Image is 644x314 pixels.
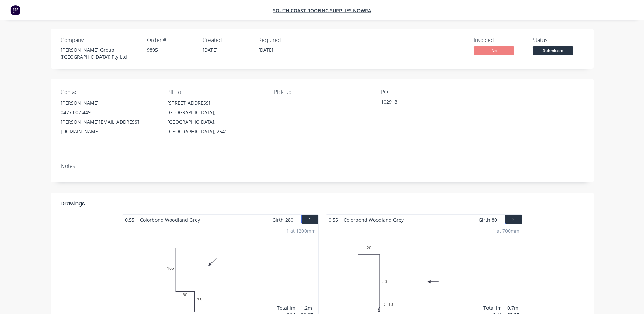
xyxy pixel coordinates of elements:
[301,215,318,224] button: 1
[272,215,293,225] span: Girth 280
[274,89,370,95] div: Pick up
[61,98,157,108] div: [PERSON_NAME]
[341,215,406,225] span: Colorbond Woodland Grey
[258,47,273,53] span: [DATE]
[167,98,263,108] div: [STREET_ADDRESS]
[61,163,584,169] div: Notes
[61,89,157,95] div: Contact
[479,215,497,225] span: Girth 80
[507,304,519,311] div: 0.7m
[493,227,519,234] div: 1 at 700mm
[61,117,157,136] div: [PERSON_NAME][EMAIL_ADDRESS][DOMAIN_NAME]
[61,108,157,117] div: 0477 002 449
[381,98,466,108] div: 102918
[61,199,85,208] div: Drawings
[167,98,263,136] div: [STREET_ADDRESS][GEOGRAPHIC_DATA], [GEOGRAPHIC_DATA], [GEOGRAPHIC_DATA], 2541
[122,215,137,225] span: 0.55
[61,37,139,43] div: Company
[301,304,316,311] div: 1.2m
[277,304,295,311] div: Total lm
[326,215,341,225] span: 0.55
[286,227,316,234] div: 1 at 1200mm
[474,46,514,55] span: No
[137,215,203,225] span: Colorbond Woodland Grey
[505,215,522,224] button: 2
[61,98,157,136] div: [PERSON_NAME]0477 002 449[PERSON_NAME][EMAIL_ADDRESS][DOMAIN_NAME]
[474,37,525,43] div: Invoiced
[147,37,195,43] div: Order #
[273,7,371,14] a: South Coast Roofing Supplies Nowra
[61,46,139,60] div: [PERSON_NAME] Group ([GEOGRAPHIC_DATA]) Pty Ltd
[167,89,263,95] div: Bill to
[203,37,250,43] div: Created
[167,108,263,136] div: [GEOGRAPHIC_DATA], [GEOGRAPHIC_DATA], [GEOGRAPHIC_DATA], 2541
[147,46,195,53] div: 9895
[533,46,573,55] span: Submitted
[203,47,218,53] span: [DATE]
[10,5,20,15] img: Factory
[258,37,306,43] div: Required
[483,304,502,311] div: Total lm
[381,89,477,95] div: PO
[533,37,584,43] div: Status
